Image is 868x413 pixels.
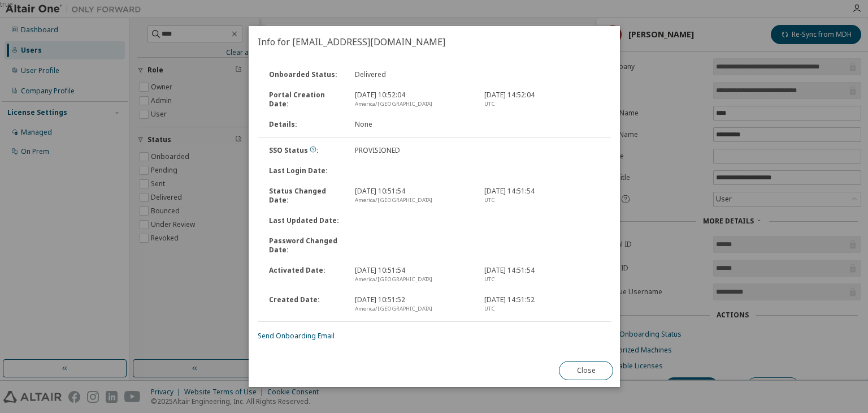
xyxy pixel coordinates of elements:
div: SSO Status : [262,146,348,155]
div: America/[GEOGRAPHIC_DATA] [355,275,470,284]
div: America/[GEOGRAPHIC_DATA] [355,100,470,109]
div: Password Changed Date : [262,236,348,255]
h2: Info for [EMAIL_ADDRESS][DOMAIN_NAME] [249,26,620,58]
a: Send Onboarding Email [258,331,335,341]
div: PROVISIONED [348,146,477,155]
div: Portal Creation Date : [262,91,348,109]
div: Onboarded Status : [262,70,348,79]
div: [DATE] 10:51:54 [348,187,477,205]
div: UTC [484,196,599,205]
div: [DATE] 10:52:04 [348,91,477,109]
button: Close [559,361,613,380]
div: Last Updated Date : [262,216,348,225]
div: America/[GEOGRAPHIC_DATA] [355,304,470,313]
div: [DATE] 14:51:52 [477,295,606,313]
div: [DATE] 10:51:54 [348,266,477,284]
div: Details : [262,120,348,129]
div: America/[GEOGRAPHIC_DATA] [355,196,470,205]
div: Delivered [348,70,477,79]
div: [DATE] 14:51:54 [477,266,606,284]
div: Created Date : [262,295,348,313]
div: [DATE] 14:52:04 [477,91,606,109]
div: Status Changed Date : [262,187,348,205]
div: None [348,120,477,129]
div: UTC [484,100,599,109]
div: UTC [484,275,599,284]
div: UTC [484,304,599,313]
div: Last Login Date : [262,166,348,175]
div: [DATE] 14:51:54 [477,187,606,205]
div: Activated Date : [262,266,348,284]
div: [DATE] 10:51:52 [348,295,477,313]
